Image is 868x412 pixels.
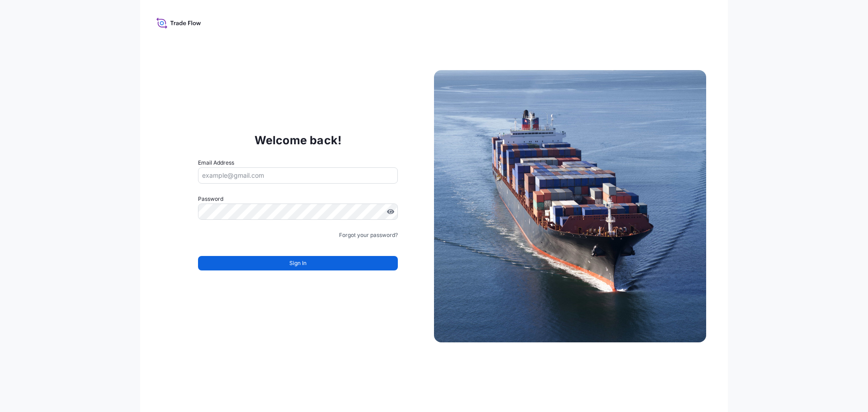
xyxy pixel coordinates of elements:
[434,70,706,342] img: Ship illustration
[198,158,234,167] label: Email Address
[198,256,398,270] button: Sign In
[387,208,394,215] button: Show password
[289,259,307,268] span: Sign In
[198,167,398,184] input: example@gmail.com
[255,133,342,147] p: Welcome back!
[198,194,398,204] label: Password
[339,231,398,240] a: Forgot your password?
